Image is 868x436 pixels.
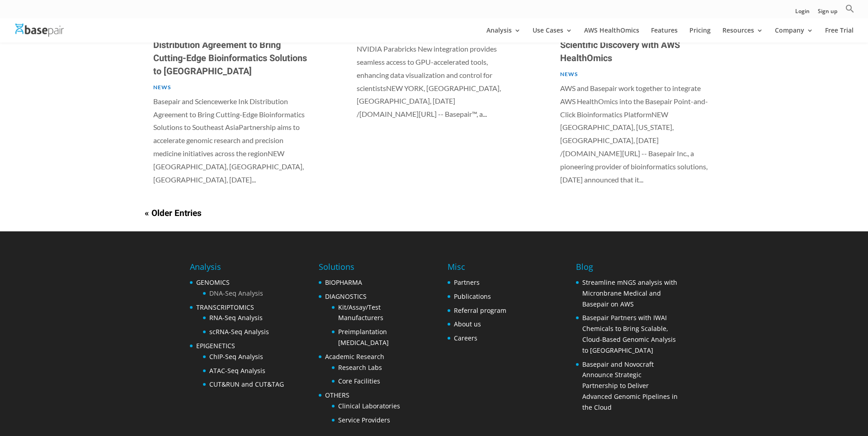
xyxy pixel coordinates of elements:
[153,25,307,78] a: Basepair and Sciencewerke Ink Distribution Agreement to Bring Cutting-Edge Bioinformatics Solutio...
[190,261,284,277] h4: Analysis
[651,27,678,43] a: Features
[454,292,491,301] a: Publications
[325,391,349,399] a: OTHERS
[209,380,284,388] a: CUT&RUN and CUT&TAG
[560,82,715,186] p: AWS and Basepair work together to integrate AWS HealthOmics into the Basepair Point-and-Click Bio...
[338,363,382,372] a: Research Labs
[486,27,521,43] a: Analysis
[153,84,171,91] a: News
[576,261,678,277] h4: Blog
[338,327,389,347] a: Preimplantation [MEDICAL_DATA]
[818,9,837,18] a: Sign up
[560,71,578,77] a: News
[584,27,639,43] a: AWS HealthOmics
[209,327,269,336] a: scRNA-Seq Analysis
[533,27,572,43] a: Use Cases
[196,341,235,350] a: EPIGENETICS
[845,4,854,13] svg: Search
[338,377,380,385] a: Core Facilities
[153,95,308,187] p: Basepair and Sciencewerke Ink Distribution Agreement to Bring Cutting-Edge Bioinformatics Solutio...
[338,402,400,410] a: Clinical Laboratories
[454,306,506,315] a: Referral program
[325,278,362,287] a: BIOPHARMA
[196,278,230,287] a: GENOMICS
[582,313,676,354] a: Basepair Partners with IWAI Chemicals to Bring Scalable, Cloud-Based Genomic Analysis to [GEOGRAP...
[845,4,854,18] a: Search Icon Link
[325,352,384,361] a: Academic Research
[319,261,420,277] h4: Solutions
[694,371,857,425] iframe: Drift Widget Chat Controller
[560,25,680,65] a: Basepair and AWS Accelerate Scientific Discovery with AWS HealthOmics
[454,334,477,342] a: Careers
[448,261,506,277] h4: Misc
[357,29,511,121] p: Basepair Accelerates Genomic Data Analysis with NVIDIA Parabricks New integration provides seamle...
[795,9,810,18] a: Login
[582,360,678,412] a: Basepair and Novocraft Announce Strategic Partnership to Deliver Advanced Genomic Pipelines in th...
[775,27,813,43] a: Company
[825,27,854,43] a: Free Trial
[145,207,202,220] a: « Older Entries
[454,320,481,328] a: About us
[196,303,254,311] a: TRANSCRIPTOMICS
[338,416,390,424] a: Service Providers
[209,289,263,297] a: DNA-Seq Analysis
[15,24,64,37] img: Basepair
[722,27,763,43] a: Resources
[209,313,263,322] a: RNA-Seq Analysis
[325,292,367,301] a: DIAGNOSTICS
[338,303,383,322] a: Kit/Assay/Test Manufacturers
[209,366,265,375] a: ATAC-Seq Analysis
[209,352,263,361] a: ChIP-Seq Analysis
[689,27,711,43] a: Pricing
[454,278,480,287] a: Partners
[582,278,677,308] a: Streamline mNGS analysis with Micronbrane Medical and Basepair on AWS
